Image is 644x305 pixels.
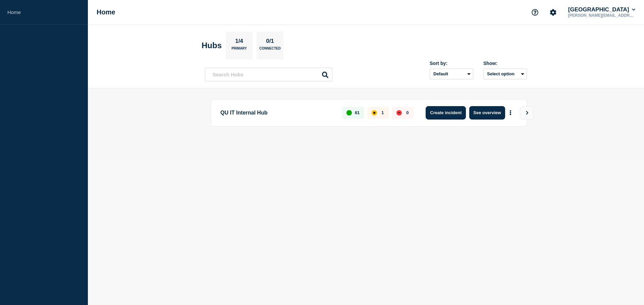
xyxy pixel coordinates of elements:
button: [GEOGRAPHIC_DATA] [567,6,637,13]
button: View [520,106,533,120]
div: Sort by: [430,61,473,66]
select: Sort by [430,69,473,79]
p: 1 [381,110,384,115]
p: 61 [355,110,360,115]
p: QU IT Internal Hub [220,106,335,120]
p: 1/4 [233,38,246,47]
p: 0/1 [264,38,277,47]
button: Support [528,5,542,19]
h1: Home [97,8,115,16]
button: Account settings [546,5,560,19]
button: Create incident [426,106,466,120]
p: Primary [231,47,247,54]
p: [PERSON_NAME][EMAIL_ADDRESS][PERSON_NAME][DOMAIN_NAME] [567,13,637,18]
h2: Hubs [202,41,222,50]
div: affected [372,110,377,116]
button: Select option [483,69,527,79]
div: up [346,110,352,116]
div: Show: [483,61,527,66]
button: More actions [506,106,515,119]
p: 0 [406,110,409,115]
p: Connected [259,47,280,54]
div: down [396,110,402,116]
input: Search Hubs [205,68,332,81]
button: See overview [469,106,505,120]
